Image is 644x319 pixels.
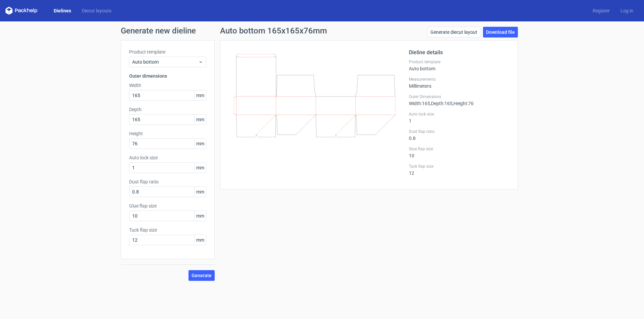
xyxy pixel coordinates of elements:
h2: Dieline details [409,49,509,57]
span: , Depth : 165 [430,101,452,106]
label: Width [129,82,206,89]
span: mm [194,187,206,197]
h3: Outer dimensions [129,73,206,79]
span: mm [194,235,206,245]
label: Glue flap size [129,203,206,209]
span: mm [194,211,206,221]
label: Dust flap ratio [129,178,206,185]
span: Width : 165 [409,101,430,106]
div: 12 [409,164,509,176]
a: Diecut layouts [76,7,117,14]
label: Measurements [409,77,509,82]
span: Generate [192,273,212,278]
div: Millimeters [409,77,509,89]
span: mm [194,90,206,100]
label: Product template [409,59,509,65]
span: mm [194,163,206,173]
a: Log in [615,7,639,14]
h1: Generate new dieline [121,27,523,35]
a: Register [587,7,615,14]
label: Outer Dimensions [409,94,509,99]
a: Download file [483,27,518,37]
span: mm [194,139,206,149]
label: Tuck flap size [409,164,509,169]
a: Generate diecut layout [427,27,480,37]
div: Auto bottom [409,59,509,71]
label: Tuck flap size [129,227,206,233]
h1: Auto bottom 165x165x76mm [220,27,327,35]
button: Generate [189,270,215,281]
div: 1 [409,111,509,124]
div: 0.8 [409,129,509,141]
label: Depth [129,106,206,113]
div: 10 [409,146,509,158]
label: Auto lock size [129,154,206,161]
label: Height [129,130,206,137]
span: Auto bottom [132,59,198,65]
label: Dust flap ratio [409,129,509,134]
label: Product template [129,49,206,55]
a: Dielines [48,7,76,14]
label: Auto lock size [409,111,509,117]
span: , Height : 76 [452,101,474,106]
label: Glue flap size [409,146,509,152]
span: mm [194,114,206,125]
